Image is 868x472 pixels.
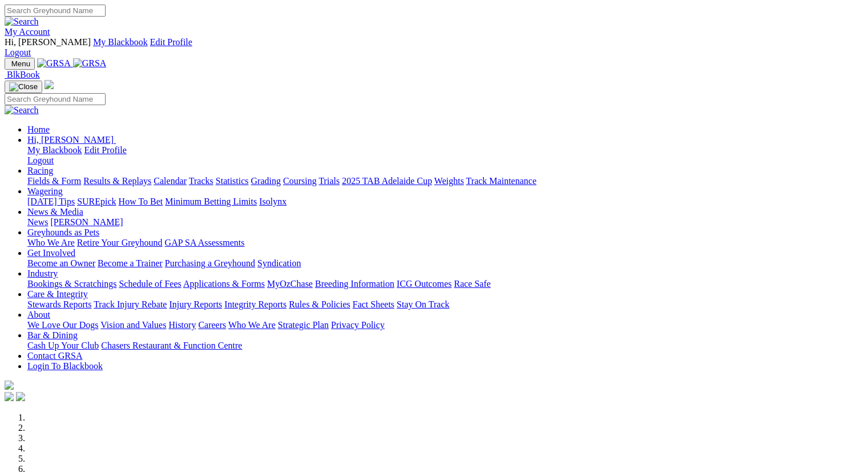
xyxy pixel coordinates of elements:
a: Edit Profile [150,37,192,47]
button: Toggle navigation [5,58,35,70]
div: Greyhounds as Pets [27,238,863,248]
a: Chasers Restaurant & Function Centre [101,341,242,350]
div: Get Involved [27,258,863,269]
a: Get Involved [27,248,75,258]
a: Race Safe [454,279,490,289]
a: Purchasing a Greyhound [165,258,255,268]
img: GRSA [37,58,71,69]
input: Search [5,93,106,105]
a: About [27,310,50,319]
a: ICG Outcomes [397,279,451,289]
a: Who We Are [228,320,276,330]
a: Careers [198,320,226,330]
a: Stay On Track [397,299,449,309]
a: Privacy Policy [331,320,385,330]
div: News & Media [27,217,863,227]
a: Statistics [216,176,249,186]
a: SUREpick [77,197,116,206]
img: facebook.svg [5,392,14,401]
div: Industry [27,279,863,289]
img: GRSA [73,58,107,69]
a: Track Maintenance [466,176,536,186]
a: Contact GRSA [27,351,82,361]
a: Results & Replays [83,176,151,186]
a: We Love Our Dogs [27,320,98,330]
a: Rules & Policies [289,299,350,309]
a: Strategic Plan [278,320,329,330]
a: Tracks [189,176,213,186]
a: [PERSON_NAME] [50,217,123,227]
a: History [168,320,196,330]
a: Retire Your Greyhound [77,238,163,247]
a: Cash Up Your Club [27,341,99,350]
a: Fact Sheets [353,299,394,309]
a: How To Bet [119,197,163,206]
a: Care & Integrity [27,289,88,299]
div: Racing [27,176,863,186]
a: 2025 TAB Adelaide Cup [342,176,432,186]
div: About [27,320,863,330]
a: Hi, [PERSON_NAME] [27,135,116,145]
img: logo-grsa-white.png [5,381,14,390]
a: Greyhounds as Pets [27,227,99,237]
a: Fields & Form [27,176,81,186]
a: My Blackbook [93,37,148,47]
a: Injury Reports [169,299,222,309]
span: Hi, [PERSON_NAME] [5,37,91,47]
a: Trials [318,176,340,186]
a: Track Injury Rebate [94,299,167,309]
span: BlkBook [7,70,40,79]
a: Logout [5,47,31,57]
a: GAP SA Assessments [165,238,245,247]
button: Toggle navigation [5,81,42,93]
a: Stewards Reports [27,299,91,309]
a: Racing [27,166,53,175]
a: Wagering [27,186,63,196]
a: Bar & Dining [27,330,78,340]
a: Edit Profile [84,145,127,155]
a: MyOzChase [267,279,313,289]
a: Isolynx [259,197,286,206]
div: Bar & Dining [27,341,863,351]
a: Calendar [154,176,187,186]
a: Schedule of Fees [119,279,181,289]
a: Coursing [283,176,317,186]
a: Become an Owner [27,258,95,268]
img: Search [5,105,39,115]
div: Hi, [PERSON_NAME] [27,145,863,166]
input: Search [5,5,106,17]
a: Breeding Information [315,279,394,289]
a: My Account [5,27,50,37]
a: Integrity Reports [224,299,286,309]
a: Become a Trainer [98,258,163,268]
a: Syndication [257,258,301,268]
img: Close [9,82,38,91]
a: My Blackbook [27,145,82,155]
img: Search [5,17,39,27]
a: Minimum Betting Limits [165,197,257,206]
a: Logout [27,155,54,165]
img: twitter.svg [16,392,25,401]
a: BlkBook [5,70,40,79]
a: [DATE] Tips [27,197,75,206]
a: Vision and Values [100,320,166,330]
div: My Account [5,37,863,58]
a: News & Media [27,207,83,217]
div: Care & Integrity [27,299,863,310]
a: Weights [434,176,464,186]
div: Wagering [27,197,863,207]
span: Hi, [PERSON_NAME] [27,135,114,145]
a: News [27,217,48,227]
a: Home [27,125,50,134]
a: Login To Blackbook [27,361,103,371]
a: Who We Are [27,238,75,247]
a: Grading [251,176,281,186]
a: Bookings & Scratchings [27,279,116,289]
a: Industry [27,269,58,278]
a: Applications & Forms [183,279,265,289]
span: Menu [11,59,30,68]
img: logo-grsa-white.png [45,80,54,89]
